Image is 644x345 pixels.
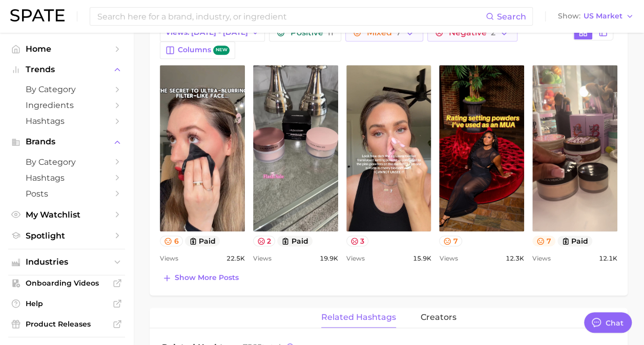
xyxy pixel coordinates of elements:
span: Mixed [367,29,401,37]
span: 15.9k [412,252,431,265]
span: Show more posts [175,273,239,282]
span: Negative [449,29,495,37]
span: 12.3k [506,252,524,265]
span: US Market [584,13,622,19]
span: Views [532,252,551,265]
a: Hashtags [8,113,125,129]
a: Help [8,296,125,311]
button: Show more posts [160,271,241,285]
button: Industries [8,254,125,270]
a: Ingredients [8,97,125,113]
a: Product Releases [8,316,125,332]
button: 2 [253,235,276,246]
span: new [213,46,230,55]
a: by Category [8,81,125,97]
span: by Category [26,157,108,167]
img: SPATE [10,9,65,21]
button: Columnsnew [160,41,235,59]
span: creators [421,313,456,322]
span: related hashtags [321,313,396,322]
span: Industries [26,257,108,267]
button: Brands [8,134,125,149]
span: Posts [26,189,108,199]
button: 7 [439,235,462,246]
span: Home [26,44,108,54]
span: Views [439,252,458,265]
span: My Watchlist [26,210,108,220]
button: paid [185,235,220,246]
button: 7 [532,235,555,246]
button: paid [557,235,593,246]
span: Views [253,252,272,265]
span: 19.9k [320,252,338,265]
span: Trends [26,65,108,74]
span: Hashtags [26,116,108,126]
span: Views [160,252,178,265]
span: Show [558,13,580,19]
button: ShowUS Market [555,10,636,23]
span: Hashtags [26,173,108,183]
a: by Category [8,154,125,170]
a: Spotlight [8,228,125,244]
span: Columns [178,46,230,55]
span: Views [346,252,365,265]
button: Trends [8,62,125,77]
span: by Category [26,84,108,94]
span: Brands [26,137,108,146]
span: Positive [290,29,334,37]
a: Posts [8,186,125,202]
span: Spotlight [26,231,108,241]
span: 12.1k [599,252,617,265]
button: 6 [160,235,183,246]
span: Search [497,12,526,21]
a: Home [8,41,125,57]
span: 22.5k [226,252,245,265]
a: Hashtags [8,170,125,186]
span: Help [26,299,108,308]
button: paid [277,235,313,246]
a: My Watchlist [8,207,125,223]
a: Onboarding Videos [8,275,125,291]
span: Ingredients [26,100,108,110]
span: Onboarding Videos [26,278,108,288]
input: Search here for a brand, industry, or ingredient [96,8,486,25]
button: 3 [346,235,369,246]
span: Product Releases [26,319,108,329]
